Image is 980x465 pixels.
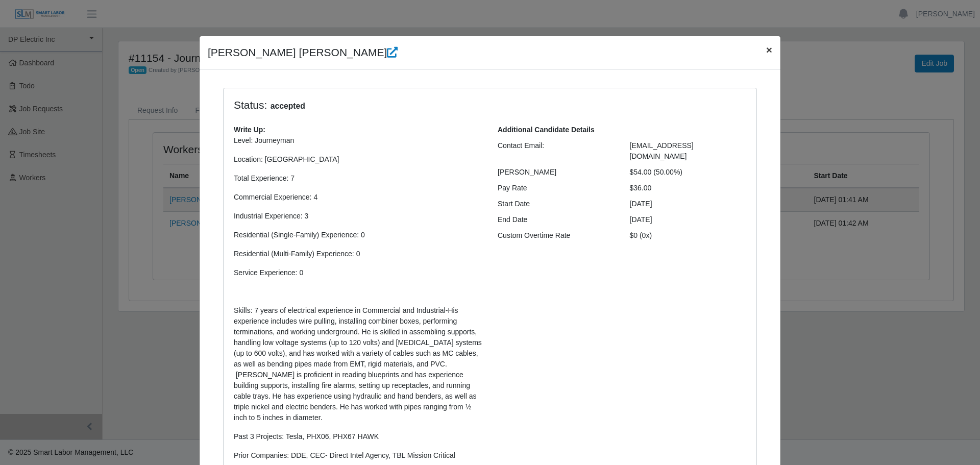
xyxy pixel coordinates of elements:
p: Service Experience: 0 [234,267,482,278]
span: accepted [267,100,308,112]
p: Residential (Multi-Family) Experience: 0 [234,249,482,259]
b: Write Up: [234,126,265,134]
div: Pay Rate [490,183,622,193]
p: Skills: 7 years of electrical experience in Commercial and Industrial-His experience includes wir... [234,305,482,423]
h4: Status: [234,99,615,112]
span: [EMAIL_ADDRESS][DOMAIN_NAME] [630,141,694,160]
div: Start Date [490,199,622,209]
div: Custom Overtime Rate [490,230,622,241]
div: $54.00 (50.00%) [622,167,754,178]
b: Additional Candidate Details [498,126,595,134]
div: Contact Email: [490,140,622,162]
button: Close [758,36,780,63]
p: Total Experience: 7 [234,173,482,184]
span: $0 (0x) [630,231,652,239]
h4: [PERSON_NAME] [PERSON_NAME] [208,44,398,61]
p: Location: [GEOGRAPHIC_DATA] [234,154,482,165]
p: Residential (Single-Family) Experience: 0 [234,230,482,240]
span: × [766,44,772,56]
p: Past 3 Projects: Tesla, PHX06, PHX67 HAWK [234,431,482,442]
p: Commercial Experience: 4 [234,192,482,203]
p: Industrial Experience: 3 [234,211,482,222]
div: [PERSON_NAME] [490,167,622,178]
p: Level: Journeyman [234,135,482,146]
div: End Date [490,214,622,225]
div: $36.00 [622,183,754,193]
span: [DATE] [630,215,652,224]
div: [DATE] [622,199,754,209]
